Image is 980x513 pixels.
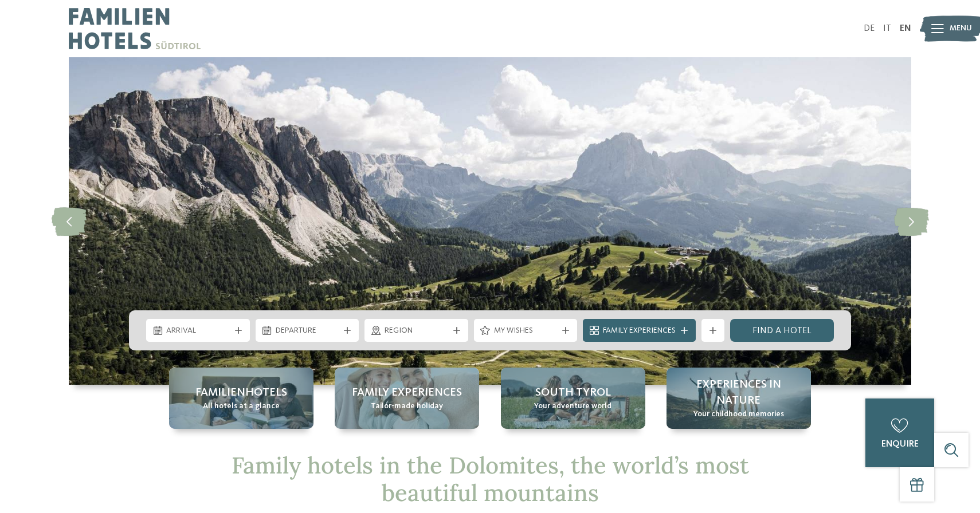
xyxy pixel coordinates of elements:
[693,409,784,420] span: Your childhood memories
[501,368,645,429] a: Family hotels in the Dolomites: Holidays in the realm of the Pale Mountains South Tyrol Your adve...
[950,23,972,34] span: Menu
[494,325,558,337] span: My wishes
[603,325,676,337] span: Family Experiences
[667,368,811,429] a: Family hotels in the Dolomites: Holidays in the realm of the Pale Mountains Experiences in nature...
[203,401,280,412] span: All hotels at a glance
[232,451,749,507] span: Family hotels in the Dolomites, the world’s most beautiful mountains
[730,319,834,342] a: Find a hotel
[864,24,875,33] a: DE
[352,385,462,401] span: Family Experiences
[276,325,339,337] span: Departure
[534,401,611,412] span: Your adventure world
[900,24,911,33] a: EN
[535,385,611,401] span: South Tyrol
[881,440,919,449] span: enquire
[169,368,313,429] a: Family hotels in the Dolomites: Holidays in the realm of the Pale Mountains Familienhotels All ho...
[385,325,448,337] span: Region
[883,24,891,33] a: IT
[678,377,799,409] span: Experiences in nature
[166,325,230,337] span: Arrival
[371,401,443,412] span: Tailor-made holiday
[69,57,911,385] img: Family hotels in the Dolomites: Holidays in the realm of the Pale Mountains
[865,398,934,467] a: enquire
[195,385,287,401] span: Familienhotels
[335,368,479,429] a: Family hotels in the Dolomites: Holidays in the realm of the Pale Mountains Family Experiences Ta...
